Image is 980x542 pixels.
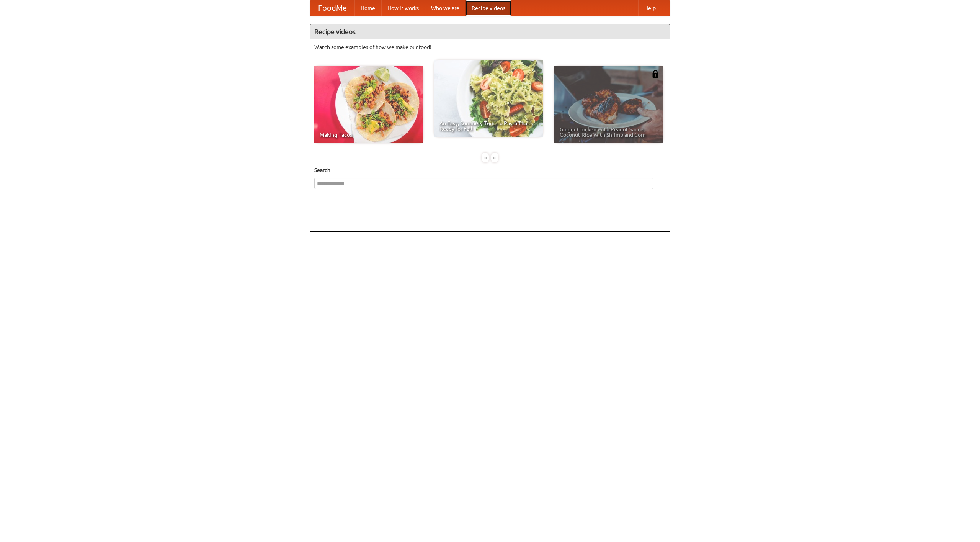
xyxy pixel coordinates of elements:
img: 483408.png [652,70,659,78]
p: Watch some examples of how we make our food! [314,43,666,51]
a: An Easy, Summery Tomato Pasta That's Ready for Fall [434,60,543,137]
div: » [491,153,498,162]
a: Who we are [425,0,465,16]
a: Recipe videos [465,0,511,16]
div: « [482,153,489,162]
h4: Recipe videos [310,24,670,39]
span: An Easy, Summery Tomato Pasta That's Ready for Fall [439,121,537,131]
h5: Search [314,166,666,174]
a: Help [638,0,662,16]
a: How it works [381,0,425,16]
a: Home [354,0,381,16]
span: Making Tacos [320,132,418,138]
a: Making Tacos [314,66,423,143]
a: FoodMe [310,0,354,16]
